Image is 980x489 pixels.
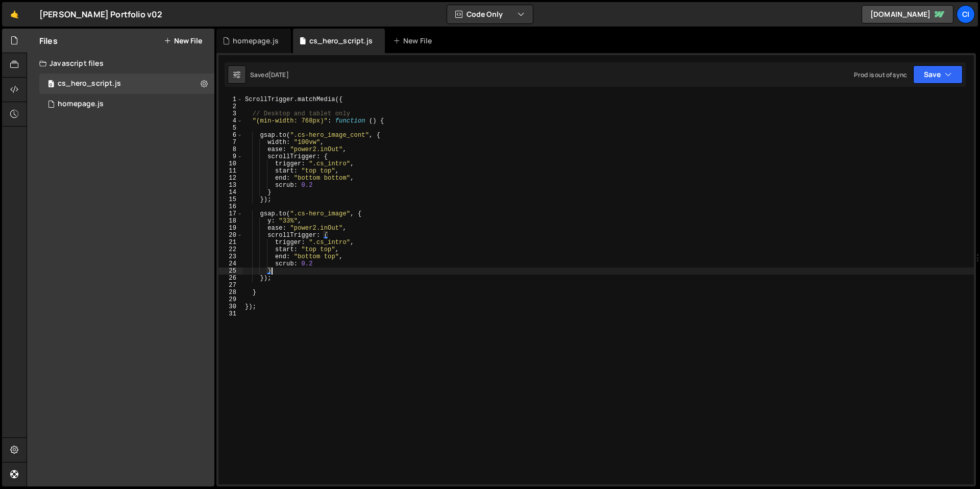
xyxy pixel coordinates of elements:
div: 2 [218,103,243,110]
div: 18 [218,217,243,225]
div: New File [393,36,436,46]
div: 16 [218,203,243,210]
div: 1 [218,96,243,103]
div: 13 [218,182,243,189]
div: 31 [218,310,243,317]
div: 15823/42098.js [39,74,214,94]
h2: Files [39,35,58,46]
div: 14 [218,189,243,196]
button: New File [164,37,202,45]
div: 30 [218,303,243,310]
div: 3 [218,110,243,117]
div: 8 [218,146,243,153]
div: Saved [250,70,289,79]
button: Save [913,65,963,84]
button: Code Only [447,5,533,23]
div: [PERSON_NAME] Portfolio v02 [39,8,162,20]
span: 0 [48,81,54,89]
div: 7 [218,139,243,146]
div: 25 [218,267,243,275]
div: cs_hero_script.js [309,36,373,46]
div: Javascript files [27,53,214,74]
div: Prod is out of sync [854,70,907,79]
div: 27 [218,282,243,289]
div: 29 [218,296,243,303]
div: 19 [218,225,243,232]
div: 17 [218,210,243,217]
div: 10 [218,160,243,167]
a: 🤙 [2,2,27,27]
div: 12 [218,175,243,182]
div: 21 [218,239,243,246]
div: 11 [218,167,243,175]
div: homepage.js [58,100,104,109]
div: 26 [218,275,243,282]
div: 4 [218,117,243,125]
div: homepage.js [233,36,279,46]
div: cs_hero_script.js [58,79,121,88]
div: 22 [218,246,243,253]
a: ci [957,5,975,23]
div: 20 [218,232,243,239]
div: 24 [218,260,243,267]
div: 15823/42274.js [39,94,214,114]
div: 6 [218,132,243,139]
div: 9 [218,153,243,160]
div: 5 [218,125,243,132]
div: 23 [218,253,243,260]
a: [DOMAIN_NAME] [862,5,953,23]
div: 28 [218,289,243,296]
div: [DATE] [268,70,289,79]
div: 15 [218,196,243,203]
